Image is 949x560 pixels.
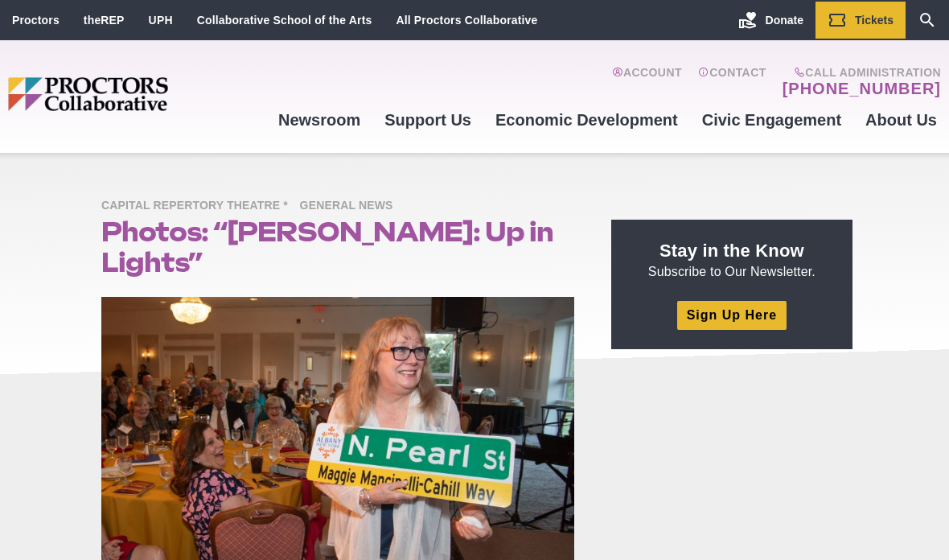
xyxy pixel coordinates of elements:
a: Economic Development [483,98,690,142]
a: Support Us [372,98,483,142]
a: Sign Up Here [677,301,787,329]
a: Proctors [12,14,60,27]
a: Collaborative School of the Arts [197,14,372,27]
a: Capital Repertory Theatre * [101,198,296,212]
a: Search [906,2,949,39]
h1: Photos: “[PERSON_NAME]: Up in Lights” [101,216,574,278]
span: Capital Repertory Theatre * [101,196,296,216]
p: Subscribe to Our Newsletter. [631,239,833,281]
span: Donate [766,14,803,27]
a: General News [300,198,401,212]
strong: Stay in the Know [659,241,804,261]
img: Proctors logo [8,77,266,112]
a: theREP [84,14,125,27]
a: About Us [853,98,949,142]
a: Contact [698,66,766,98]
a: Account [612,66,682,98]
a: Donate [726,2,815,39]
a: All Proctors Collaborative [396,14,537,27]
span: Tickets [855,14,894,27]
a: Newsroom [266,98,372,142]
a: Tickets [815,2,906,39]
a: [PHONE_NUMBER] [783,79,941,98]
a: Civic Engagement [690,98,853,142]
span: Call Administration [778,66,941,79]
a: UPH [149,14,173,27]
span: General News [300,196,401,216]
